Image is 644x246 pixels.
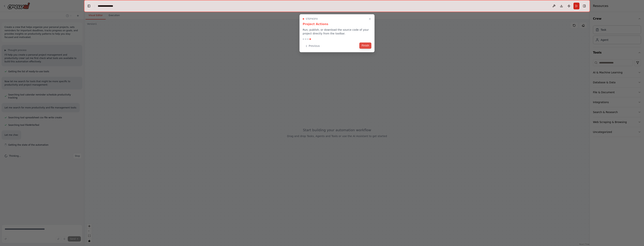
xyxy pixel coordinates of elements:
[306,17,318,20] span: Step 4 of 4
[303,43,322,49] button: Previous
[359,42,371,49] button: Finish
[86,3,92,9] button: Hide left sidebar
[303,28,371,35] p: Run, publish, or download the source code of your project directly from the toolbar.
[303,22,371,26] h3: Project Actions
[368,17,372,21] button: Close walkthrough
